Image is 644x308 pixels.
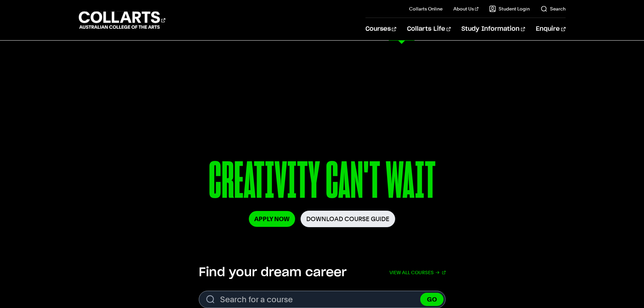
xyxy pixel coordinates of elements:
p: CREATIVITY CAN'T WAIT [133,155,510,211]
a: Collarts Online [409,5,443,12]
a: Apply Now [249,211,295,227]
input: Search for a course [199,291,446,308]
a: Search [541,5,566,12]
a: Study Information [461,18,525,40]
a: Courses [365,18,396,40]
a: Enquire [536,18,565,40]
a: About Us [453,5,478,12]
a: Collarts Life [407,18,451,40]
a: Download Course Guide [301,211,395,227]
form: Search [199,291,446,308]
a: View all courses [389,265,446,280]
h2: Find your dream career [199,265,347,280]
div: Go to homepage [79,10,165,30]
button: GO [420,293,444,306]
a: Student Login [489,5,530,12]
